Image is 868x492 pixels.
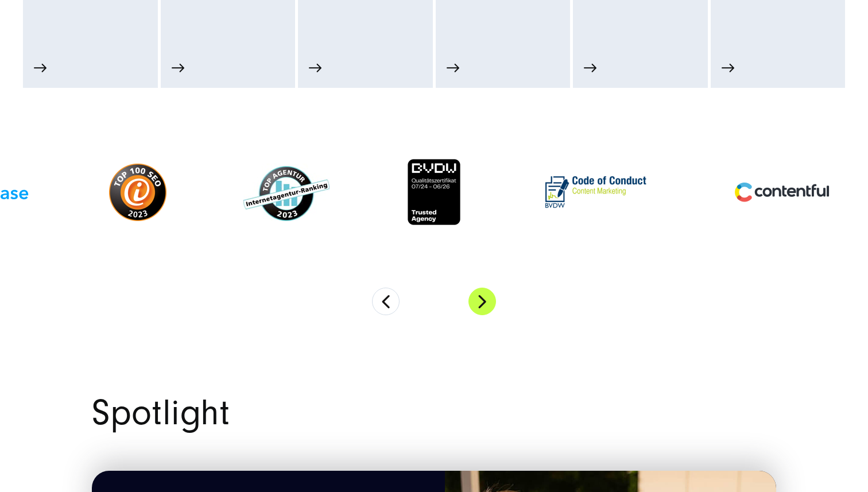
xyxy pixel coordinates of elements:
img: I business top 100 SEO badge - SEO Agentur SUNZINET [109,164,166,221]
img: SUNZINET Top Internetagentur Badge - Full service Digitalagentur SUNZINET [243,164,330,221]
img: Contentful Partneragentur - Digitalagentur für headless CMS Entwicklung SUNZINET [730,173,834,212]
img: BVDW Code of Conduct badge - Digitalagentur für Content Management SUNZINET [538,169,653,215]
img: BVDW Qualitätszertifikat - Digitalagentur SUNZINET [406,158,462,226]
button: Previous [372,288,400,315]
h2: Spotlight [92,396,776,431]
button: Next [468,288,496,315]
